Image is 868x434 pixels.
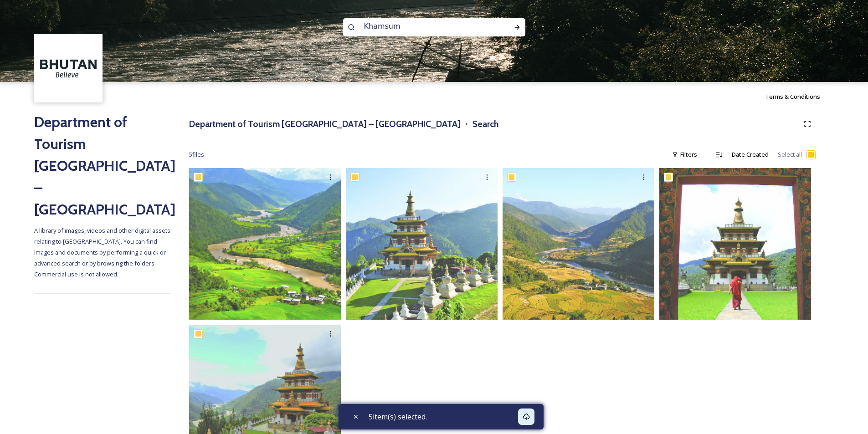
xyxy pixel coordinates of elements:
[189,117,461,131] h3: Department of Tourism [GEOGRAPHIC_DATA] – [GEOGRAPHIC_DATA]
[473,117,498,131] h3: Search
[668,146,702,163] div: Filters
[765,91,834,102] a: Terms & Conditions
[360,16,484,36] input: Search
[189,168,341,320] img: khamsumyull5.jpg
[36,36,102,102] img: BT_Logo_BB_Lockup_CMYK_High%2520Res.jpg
[34,226,172,278] span: A library of images, videos and other digital assets relating to [GEOGRAPHIC_DATA]. You can find ...
[34,111,171,220] h2: Department of Tourism [GEOGRAPHIC_DATA] – [GEOGRAPHIC_DATA]
[189,150,204,159] span: 5 file s
[727,146,773,163] div: Date Created
[503,168,654,320] img: khamsumyull4.jpg
[765,92,820,101] span: Terms & Conditions
[659,168,811,320] img: khamsumyull2.jpg
[369,411,427,422] span: 5 item(s) selected.
[778,150,802,159] span: Select all
[346,168,498,320] img: khamsumyull3.jpg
